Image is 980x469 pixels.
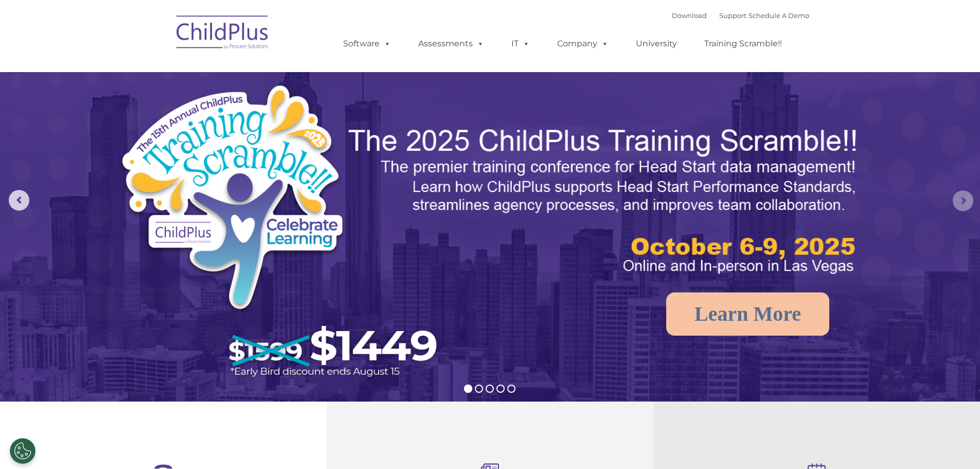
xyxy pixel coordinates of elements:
a: Assessments [408,33,494,54]
a: Support [719,11,746,20]
a: Learn More [666,292,829,336]
button: Cookies Settings [10,438,35,464]
a: IT [501,33,540,54]
a: University [626,33,687,54]
span: Last name [143,68,174,76]
a: Schedule A Demo [749,11,809,20]
span: Phone number [143,110,187,118]
font: | [672,11,809,20]
a: Company [547,33,619,54]
a: Download [672,11,707,20]
a: Training Scramble!! [694,33,792,54]
a: Software [333,33,401,54]
img: ChildPlus by Procare Solutions [171,8,274,60]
